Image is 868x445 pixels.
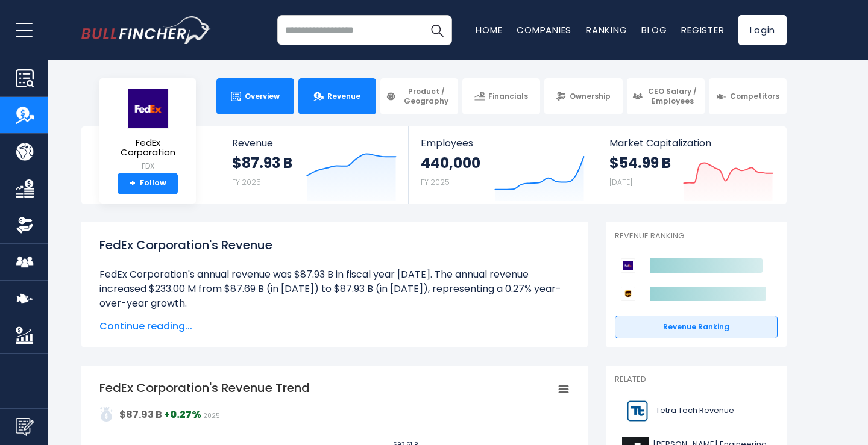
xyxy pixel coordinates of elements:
strong: +0.27% [164,408,201,422]
a: Home [476,23,502,36]
img: United Parcel Service competitors logo [621,287,635,301]
span: Financials [488,92,528,101]
img: bullfincher logo [81,16,211,44]
h1: FedEx Corporation's Revenue [99,236,570,254]
small: FY 2025 [232,177,261,187]
a: Register [681,23,724,36]
li: FedEx Corporation's annual revenue was $87.93 B in fiscal year [DATE]. The annual revenue increas... [99,267,570,311]
span: Revenue [232,137,397,149]
button: Search [422,15,452,45]
img: addasd [99,407,114,422]
a: Financials [462,78,540,114]
strong: $87.93 B [232,154,292,172]
p: Revenue Ranking [615,231,778,241]
span: CEO Salary / Employees [646,87,699,105]
a: Overview [216,78,294,114]
img: FedEx Corporation competitors logo [621,258,635,273]
strong: + [130,178,136,189]
a: Revenue Ranking [615,316,778,338]
a: Login [738,15,787,45]
span: 2025 [203,411,220,420]
span: Product / Geography [400,87,453,105]
a: Ranking [586,23,627,36]
a: Companies [517,23,571,36]
a: Tetra Tech Revenue [615,394,778,428]
a: Market Capitalization $54.99 B [DATE] [597,126,785,204]
a: FedEx Corporation FDX [108,88,187,173]
a: CEO Salary / Employees [627,78,705,114]
span: FedEx Corporation [109,138,186,158]
strong: $54.99 B [609,154,671,172]
a: Revenue $87.93 B FY 2025 [220,126,409,204]
a: Employees 440,000 FY 2025 [409,126,596,204]
a: Go to homepage [81,16,211,44]
p: Related [615,375,778,385]
strong: $87.93 B [119,408,162,422]
strong: 440,000 [421,154,480,172]
span: Continue reading... [99,319,570,334]
a: +Follow [118,173,178,194]
a: Ownership [544,78,622,114]
span: Revenue [327,92,360,101]
small: [DATE] [609,177,632,187]
tspan: FedEx Corporation's Revenue Trend [99,379,310,396]
img: Ownership [16,216,34,234]
img: TTEK logo [622,397,652,425]
a: Competitors [709,78,787,114]
span: Competitors [730,92,779,101]
span: Ownership [570,92,611,101]
small: FDX [109,161,186,172]
a: Revenue [298,78,376,114]
a: Product / Geography [380,78,458,114]
span: Overview [245,92,280,101]
a: Blog [641,23,667,36]
span: Market Capitalization [609,137,773,149]
small: FY 2025 [421,177,450,187]
span: Employees [421,137,584,149]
